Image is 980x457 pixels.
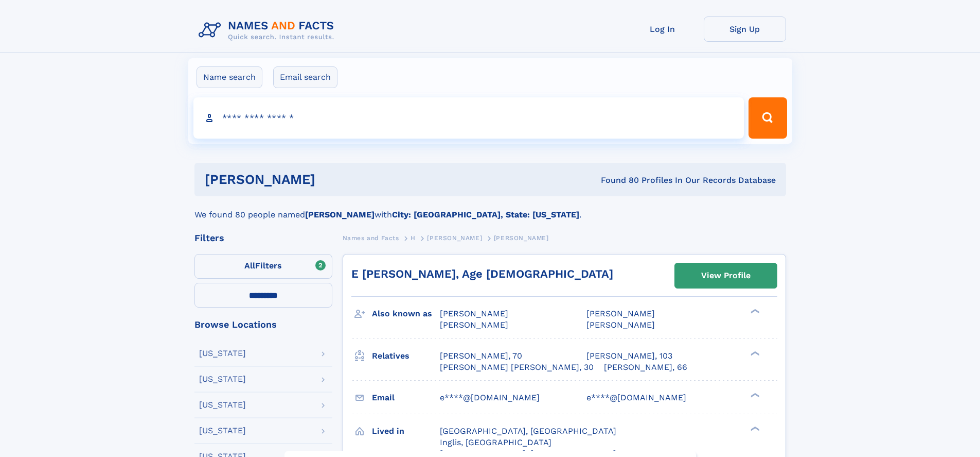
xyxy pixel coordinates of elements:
span: [PERSON_NAME] [494,234,549,242]
div: Filters [194,233,332,243]
b: [PERSON_NAME] [305,210,375,219]
div: [US_STATE] [199,349,246,358]
div: Browse Locations [194,320,332,329]
a: [PERSON_NAME], 103 [586,350,672,362]
a: Log In [621,16,704,42]
span: [PERSON_NAME] [440,320,508,330]
div: [US_STATE] [199,401,246,409]
label: Filters [194,254,332,279]
h3: Email [372,389,440,407]
label: Email search [273,66,337,88]
div: ❯ [748,425,760,432]
a: Names and Facts [343,231,399,244]
a: H [411,231,416,244]
button: Search Button [749,97,787,139]
b: City: [GEOGRAPHIC_DATA], State: [US_STATE] [392,210,579,219]
div: ❯ [748,308,760,315]
div: Found 80 Profiles In Our Records Database [458,175,776,186]
a: [PERSON_NAME] [PERSON_NAME], 30 [440,362,594,373]
a: [PERSON_NAME], 66 [604,362,687,373]
h3: Also known as [372,305,440,323]
input: search input [193,97,744,139]
span: Inglis, [GEOGRAPHIC_DATA] [440,437,551,447]
span: All [244,261,255,270]
div: View Profile [701,264,751,287]
h3: Lived in [372,422,440,440]
a: Sign Up [704,16,786,42]
a: [PERSON_NAME], 70 [440,350,522,362]
div: [US_STATE] [199,375,246,383]
div: We found 80 people named with . [194,196,786,221]
span: [PERSON_NAME] [440,309,508,318]
div: ❯ [748,350,760,357]
span: [PERSON_NAME] [427,234,482,242]
span: [GEOGRAPHIC_DATA], [GEOGRAPHIC_DATA] [440,426,616,436]
h3: Relatives [372,347,440,365]
div: [US_STATE] [199,427,246,435]
img: Logo Names and Facts [194,16,343,44]
h1: [PERSON_NAME] [205,173,458,186]
div: ❯ [748,392,760,398]
span: [PERSON_NAME] [586,309,655,318]
a: View Profile [675,263,777,288]
a: [PERSON_NAME] [427,231,482,244]
span: H [411,234,416,242]
label: Name search [197,66,262,88]
span: [PERSON_NAME] [586,320,655,330]
a: E [PERSON_NAME], Age [DEMOGRAPHIC_DATA] [351,267,613,280]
